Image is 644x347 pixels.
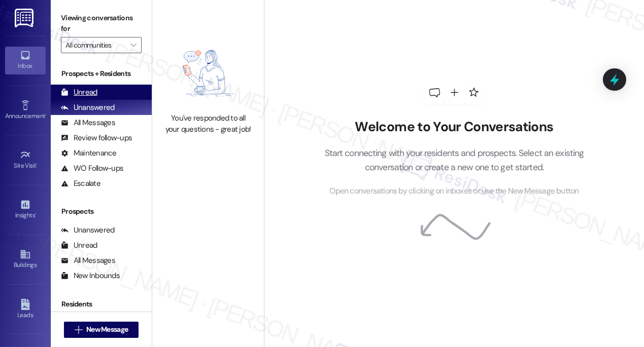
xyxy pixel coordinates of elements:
[65,37,125,53] input: All communities
[35,210,37,217] span: •
[5,146,46,174] a: Site Visit •
[75,326,82,334] i: 
[61,255,115,266] div: All Messages
[329,185,579,198] span: Open conversations by clicking on inboxes or use the New Message button
[61,102,115,113] div: Unanswered
[86,324,128,335] span: New Message
[51,299,152,310] div: Residents
[61,271,120,281] div: New Inbounds
[61,87,97,98] div: Unread
[37,161,38,168] span: •
[163,38,253,108] img: empty-state
[61,225,115,236] div: Unanswered
[61,178,100,189] div: Escalate
[163,113,253,135] div: You've responded to all your questions - great job!
[51,68,152,79] div: Prospects + Residents
[61,118,115,128] div: All Messages
[15,9,36,27] img: ResiDesk Logo
[5,246,46,273] a: Buildings
[5,296,46,323] a: Leads
[61,10,142,37] label: Viewing conversations for
[61,163,123,174] div: WO Follow-ups
[61,133,132,143] div: Review follow-ups
[5,47,46,74] a: Inbox
[309,119,599,135] h2: Welcome to Your Conversations
[130,41,136,49] i: 
[5,196,46,223] a: Insights •
[61,240,97,251] div: Unread
[64,322,139,338] button: New Message
[45,111,47,118] span: •
[61,148,117,159] div: Maintenance
[51,206,152,217] div: Prospects
[309,146,599,175] p: Start connecting with your residents and prospects. Select an existing conversation or create a n...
